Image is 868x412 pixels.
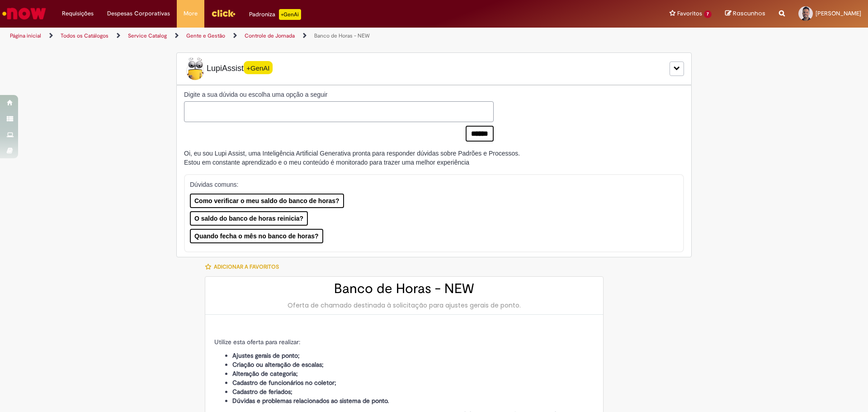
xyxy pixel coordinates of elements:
strong: Alteração de categoria; [232,369,298,378]
img: ServiceNow [1,5,47,23]
span: LupiAssist [184,57,273,80]
span: Requisições [62,9,94,18]
span: 7 [704,10,712,18]
span: More [184,9,198,18]
ul: Trilhas de página [7,28,572,44]
span: Adicionar a Favoritos [214,263,279,270]
a: Todos os Catálogos [61,32,108,39]
button: O saldo do banco de horas reinicia? [190,211,308,226]
a: Service Catalog [128,32,167,39]
a: Banco de Horas - NEW [314,32,370,39]
img: click_logo_yellow_360x200.png [211,6,236,20]
strong: Dúvidas e problemas relacionados ao sistema de ponto. [232,397,389,405]
a: Rascunhos [725,9,765,18]
a: Controle de Jornada [245,32,295,39]
div: Padroniza [249,9,301,20]
button: Adicionar a Favoritos [205,257,284,276]
button: Como verificar o meu saldo do banco de horas? [190,194,344,208]
div: Oi, eu sou Lupi Assist, uma Inteligência Artificial Generativa pronta para responder dúvidas sobr... [184,149,520,167]
label: Digite a sua dúvida ou escolha uma opção a seguir [184,90,494,99]
p: Dúvidas comuns: [190,180,666,189]
div: Oferta de chamado destinada à solicitação para ajustes gerais de ponto. [214,301,594,310]
strong: Cadastro de funcionários no coletor; [232,379,336,387]
img: Lupi [184,57,207,80]
a: Gente e Gestão [186,32,225,39]
span: Favoritos [677,9,702,18]
p: +GenAi [279,9,301,20]
div: LupiLupiAssist+GenAI [176,52,692,85]
a: Página inicial [10,32,41,39]
strong: Ajustes gerais de ponto; [232,351,300,360]
strong: Cadastro de feriados; [232,388,292,396]
span: Utilize esta oferta para realizar: [214,338,300,346]
span: +GenAI [244,61,273,74]
h2: Banco de Horas - NEW [214,281,594,296]
button: Quando fecha o mês no banco de horas? [190,229,323,243]
span: [PERSON_NAME] [816,9,861,17]
strong: Criação ou alteração de escalas; [232,360,324,369]
span: Rascunhos [733,9,765,18]
span: Despesas Corporativas [107,9,170,18]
